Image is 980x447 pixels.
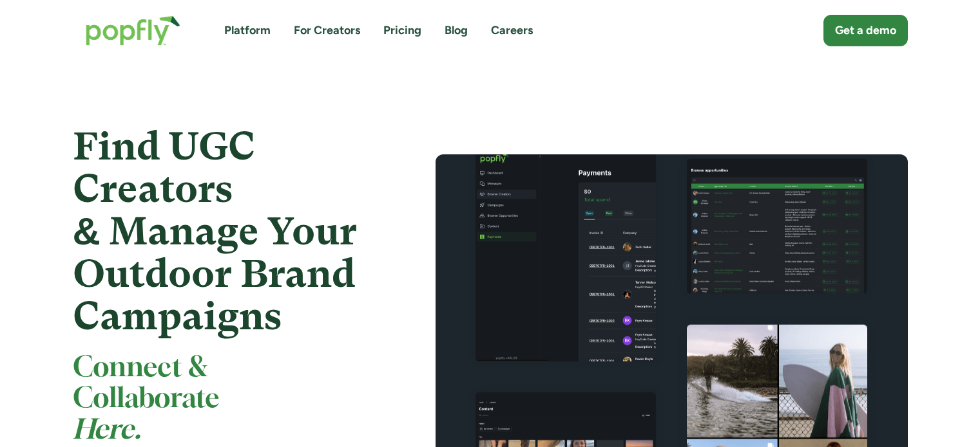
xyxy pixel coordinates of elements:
[73,3,193,59] a: home
[445,23,468,39] a: Blog
[73,417,141,444] em: Here.
[823,15,908,46] a: Get a demo
[73,124,357,338] strong: Find UGC Creators & Manage Your Outdoor Brand Campaigns
[73,353,389,446] h2: Connect & Collaborate
[224,23,271,39] a: Platform
[835,23,896,39] div: Get a demo
[383,23,421,39] a: Pricing
[294,23,360,39] a: For Creators
[491,23,533,39] a: Careers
